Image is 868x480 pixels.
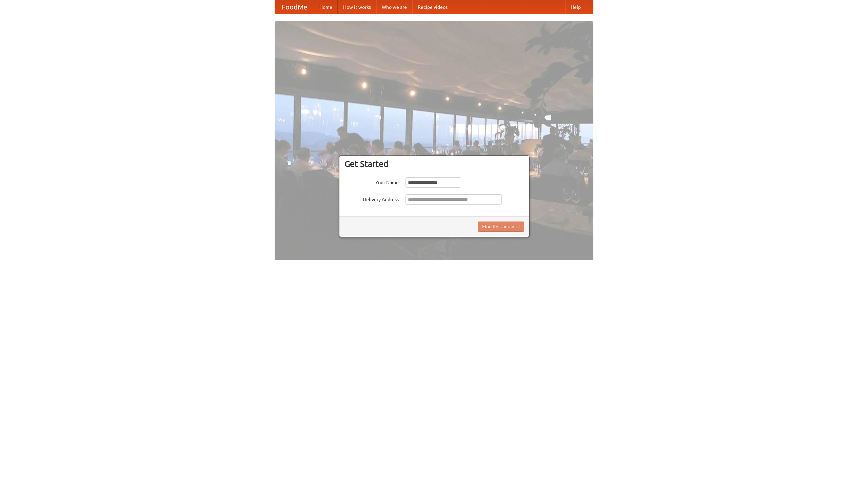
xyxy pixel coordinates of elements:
button: Find Restaurants! [478,222,524,232]
a: Home [314,0,338,14]
h3: Get Started [344,159,524,169]
a: Who we are [376,0,412,14]
label: Delivery Address [344,194,399,203]
a: Recipe videos [412,0,453,14]
label: Your Name [344,177,399,186]
a: Help [565,0,586,14]
a: How it works [338,0,376,14]
a: FoodMe [275,0,314,14]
